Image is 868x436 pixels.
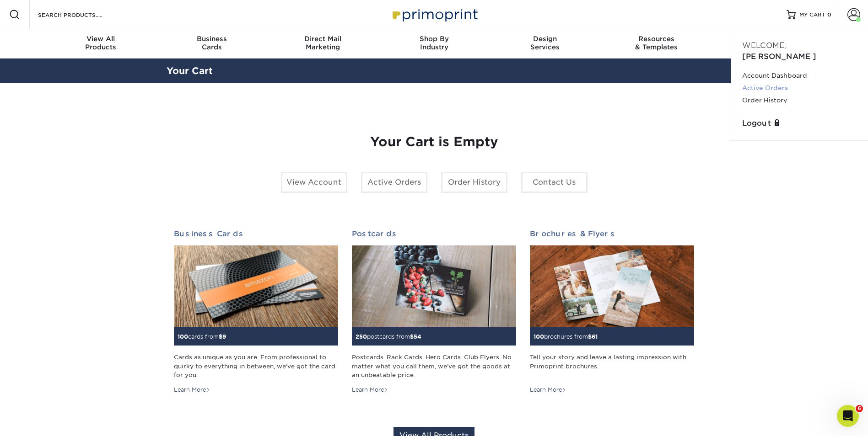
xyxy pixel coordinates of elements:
[156,35,267,51] div: Cards
[2,408,78,433] iframe: Google Customer Reviews
[742,69,857,82] a: Account Dashboard
[388,5,480,24] img: Primoprint
[410,333,414,340] span: $
[588,333,592,340] span: $
[601,35,712,43] span: Resources
[174,245,338,328] img: Business Cards
[490,29,601,58] a: DesignServices
[378,29,490,58] a: Shop ByIndustry
[352,229,516,238] h2: Postcards
[530,245,694,328] img: Brochures & Flyers
[378,35,490,43] span: Shop By
[592,333,598,340] span: 61
[742,118,857,129] a: Logout
[174,229,338,238] h2: Business Cards
[45,35,156,51] div: Products
[827,11,831,18] span: 0
[837,405,859,427] iframe: Intercom live chat
[178,333,188,340] span: 100
[712,29,823,58] a: Contact& Support
[521,172,588,193] a: Contact Us
[530,229,694,394] a: Brochures & Flyers 100brochures from$61 Tell your story and leave a lasting impression with Primo...
[441,172,507,193] a: Order History
[601,29,712,58] a: Resources& Templates
[742,82,857,94] a: Active Orders
[534,333,544,340] span: 100
[219,333,222,340] span: $
[174,229,338,394] a: Business Cards 100cards from$9 Cards as unique as you are. From professional to quirky to everyth...
[352,386,388,394] div: Learn More
[267,35,378,51] div: Marketing
[799,11,825,19] span: MY CART
[712,35,823,51] div: & Support
[156,29,267,58] a: BusinessCards
[45,35,156,43] span: View All
[356,333,367,340] span: 250
[356,333,421,340] small: postcards from
[530,353,694,379] div: Tell your story and leave a lasting impression with Primoprint brochures.
[174,386,210,394] div: Learn More
[742,41,786,50] span: Welcome,
[45,29,156,58] a: View AllProducts
[712,35,823,43] span: Contact
[267,35,378,43] span: Direct Mail
[601,35,712,51] div: & Templates
[361,172,427,193] a: Active Orders
[530,386,566,394] div: Learn More
[281,172,347,193] a: View Account
[37,9,126,20] input: SEARCH PRODUCTS.....
[414,333,421,340] span: 54
[222,333,226,340] span: 9
[534,333,598,340] small: brochures from
[742,52,816,61] span: [PERSON_NAME]
[352,353,516,379] div: Postcards. Rack Cards. Hero Cards. Club Flyers. No matter what you call them, we've got the goods...
[352,229,516,394] a: Postcards 250postcards from$54 Postcards. Rack Cards. Hero Cards. Club Flyers. No matter what you...
[174,134,695,150] h1: Your Cart is Empty
[378,35,490,51] div: Industry
[490,35,601,51] div: Services
[174,353,338,379] div: Cards as unique as you are. From professional to quirky to everything in between, we've got the c...
[167,65,213,76] a: Your Cart
[352,245,516,328] img: Postcards
[178,333,226,340] small: cards from
[742,94,857,106] a: Order History
[530,229,694,238] h2: Brochures & Flyers
[490,35,601,43] span: Design
[267,29,378,58] a: Direct MailMarketing
[156,35,267,43] span: Business
[856,405,863,412] span: 6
